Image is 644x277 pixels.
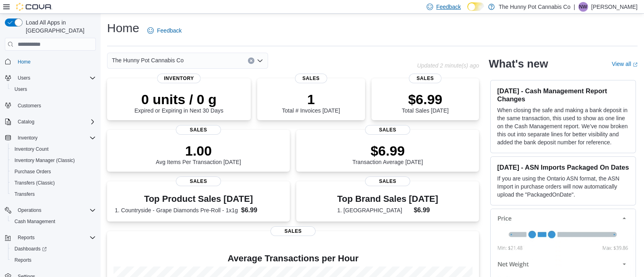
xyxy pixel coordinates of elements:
h1: Home [107,20,139,36]
button: Reports [8,254,99,266]
p: If you are using the Ontario ASN format, the ASN Import in purchase orders will now automatically... [497,174,629,199]
span: Inventory Count [14,146,49,152]
span: Home [18,59,31,65]
input: Dark Mode [467,2,484,11]
dt: 1. [GEOGRAPHIC_DATA] [337,206,411,214]
span: Dark Mode [467,11,468,11]
span: Users [14,73,96,83]
div: Transaction Average [DATE] [352,143,423,165]
button: Operations [14,205,45,215]
span: Sales [270,226,316,236]
span: Operations [18,207,41,213]
button: Inventory Count [8,144,99,155]
span: Transfers [11,189,96,199]
p: The Hunny Pot Cannabis Co [499,2,570,12]
button: Open list of options [257,57,263,64]
span: Cash Management [11,217,96,226]
a: Cash Management [11,217,58,226]
a: Home [14,57,34,67]
p: When closing the safe and making a bank deposit in the same transaction, this used to show as one... [497,106,629,146]
a: Users [11,84,30,94]
button: Users [2,72,99,84]
a: Dashboards [8,243,99,254]
span: Reports [11,255,96,265]
h3: [DATE] - Cash Management Report Changes [497,87,629,103]
button: Customers [2,100,99,111]
span: The Hunny Pot Cannabis Co [112,55,184,65]
span: Dashboards [14,246,47,252]
button: Home [2,55,99,67]
p: 1.00 [156,143,241,159]
button: Transfers (Classic) [8,177,99,189]
span: Transfers (Classic) [14,180,55,186]
span: Catalog [14,117,96,127]
span: Purchase Orders [11,167,96,176]
span: Load All Apps in [GEOGRAPHIC_DATA] [23,18,96,35]
a: Reports [11,255,35,265]
span: Inventory [157,74,200,83]
img: Cova [16,3,52,11]
dd: $6.99 [414,205,438,215]
span: Operations [14,205,96,215]
span: Sales [295,74,327,83]
button: Inventory [14,133,41,143]
a: Transfers [11,189,38,199]
div: Expired or Expiring in Next 30 Days [134,91,223,114]
span: Transfers (Classic) [11,178,96,188]
span: Users [14,86,27,92]
span: Sales [365,125,410,135]
h3: Top Product Sales [DATE] [115,194,282,204]
button: Cash Management [8,216,99,227]
p: | [574,2,575,12]
span: Users [11,84,96,94]
span: Sales [409,74,441,83]
span: Cash Management [14,218,55,225]
button: Transfers [8,189,99,200]
span: Sales [176,176,221,186]
span: Inventory Manager (Classic) [11,156,96,165]
span: Sales [365,176,410,186]
span: NW [579,2,587,12]
p: $6.99 [402,91,448,107]
button: Catalog [2,116,99,127]
svg: External link [633,62,638,67]
span: Sales [176,125,221,135]
button: Reports [14,233,38,242]
h3: Top Brand Sales [DATE] [337,194,438,204]
div: Nyanna Walker [578,2,588,12]
a: Feedback [144,23,185,39]
a: Inventory Count [11,144,52,154]
p: Updated 2 minute(s) ago [417,62,479,69]
button: Operations [2,205,99,216]
span: Users [18,75,30,81]
span: Catalog [18,119,34,125]
dt: 1. Countryside - Grape Diamonds Pre-Roll - 1x1g [115,206,238,214]
span: Inventory [14,133,96,143]
span: Inventory Count [11,144,96,154]
button: Inventory [2,132,99,144]
p: $6.99 [352,143,423,159]
span: Dashboards [11,244,96,254]
span: Feedback [436,3,461,11]
a: Dashboards [11,244,50,254]
a: Customers [14,101,44,111]
h3: [DATE] - ASN Imports Packaged On Dates [497,163,629,171]
span: Reports [18,234,35,241]
span: Reports [14,257,31,263]
span: Home [14,56,96,66]
button: Catalog [14,117,37,127]
p: [PERSON_NAME] [591,2,638,12]
div: Avg Items Per Transaction [DATE] [156,143,241,165]
h2: What's new [489,57,548,70]
a: Purchase Orders [11,167,54,176]
span: Customers [18,103,41,109]
button: Users [8,84,99,95]
span: Feedback [157,27,182,35]
p: 1 [282,91,340,107]
a: View allExternal link [612,61,638,67]
h4: Average Transactions per Hour [114,254,473,263]
button: Clear input [248,57,254,64]
dd: $6.99 [241,205,282,215]
span: Transfers [14,191,35,197]
span: Inventory Manager (Classic) [14,157,75,164]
